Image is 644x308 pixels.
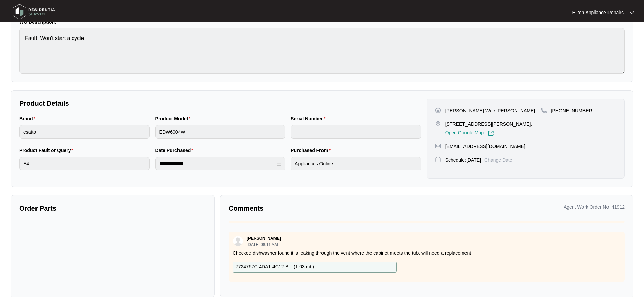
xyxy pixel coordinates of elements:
img: map-pin [435,143,441,149]
p: 7724767C-4DA1-4C12-B... ( 1.03 mb ) [236,263,314,271]
p: [STREET_ADDRESS][PERSON_NAME], [445,121,532,127]
input: Date Purchased [159,160,276,167]
input: Brand [19,125,150,139]
p: [DATE] 08:11 AM [247,243,281,247]
img: map-pin [435,121,441,127]
img: map-pin [541,107,547,113]
input: Product Fault or Query [19,157,150,170]
p: Checked dishwasher found it is leaking through the vent where the cabinet meets the tub, will nee... [233,250,621,256]
p: Hilton Appliance Repairs [572,9,624,16]
img: user.svg [233,236,243,246]
p: [PERSON_NAME] [247,236,281,241]
textarea: Fault: Won't start a cycle [19,28,625,74]
p: Order Parts [19,204,206,213]
input: Serial Number [291,125,421,139]
p: Agent Work Order No : 41912 [564,204,625,210]
label: Date Purchased [155,147,196,154]
label: Serial Number [291,115,328,122]
label: Product Model [155,115,193,122]
img: dropdown arrow [630,11,634,14]
img: residentia service logo [10,2,57,22]
a: Open Google Map [445,130,494,136]
p: [EMAIL_ADDRESS][DOMAIN_NAME] [445,143,525,150]
p: Comments [229,204,422,213]
p: [PERSON_NAME] Wee [PERSON_NAME] [445,107,535,114]
p: Change Date [484,157,512,163]
img: Link-External [488,130,494,136]
p: Product Details [19,99,421,108]
img: user-pin [435,107,441,113]
label: Product Fault or Query [19,147,76,154]
label: Purchased From [291,147,333,154]
input: Purchased From [291,157,421,170]
label: Brand [19,115,38,122]
input: Product Model [155,125,286,139]
img: map-pin [435,157,441,163]
p: Schedule: [DATE] [445,157,481,163]
p: [PHONE_NUMBER] [551,107,594,114]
